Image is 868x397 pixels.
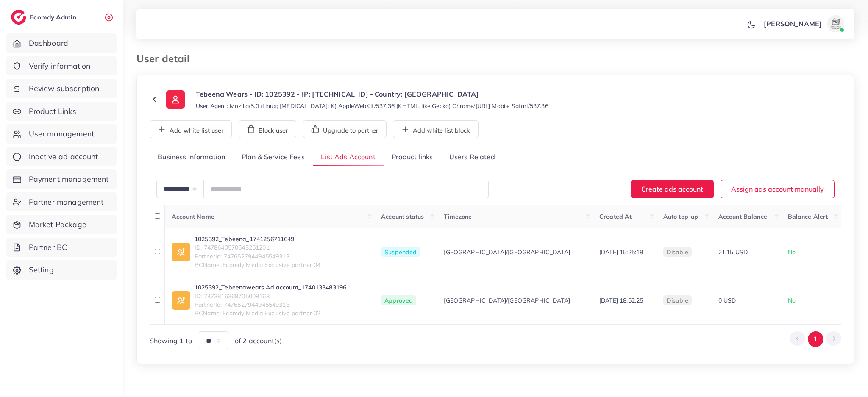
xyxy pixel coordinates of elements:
button: Upgrade to partner [303,120,387,138]
button: Block user [239,120,296,138]
span: Product Links [29,106,76,117]
small: User Agent: Mozilla/5.0 (Linux; [MEDICAL_DATA]; K) AppleWebKit/537.36 (KHTML, like Gecko) Chrome/... [196,102,548,110]
span: 0 USD [718,297,736,304]
a: Dashboard [6,33,117,53]
a: Business Information [150,148,234,167]
span: PartnerId: 7476527944945549313 [195,252,321,261]
span: Verify information [29,61,91,72]
span: Timezone [444,213,472,220]
button: Assign ads account manually [721,180,835,198]
button: Add white list block [393,120,479,138]
span: Auto top-up [663,213,698,220]
span: Balance Alert [788,213,828,220]
span: Account Name [172,213,214,220]
span: Partner management [29,197,104,208]
span: Suspended [381,247,420,257]
span: of 2 account(s) [235,336,282,346]
img: ic-ad-info.7fc67b75.svg [172,291,190,310]
img: ic-ad-info.7fc67b75.svg [172,243,190,261]
span: User management [29,128,94,139]
p: Tebeena Wears - ID: 1025392 - IP: [TECHNICAL_ID] - Country: [GEOGRAPHIC_DATA] [196,89,548,99]
ul: Pagination [790,331,841,347]
span: Dashboard [29,38,68,49]
span: Inactive ad account [29,151,98,162]
span: Payment management [29,174,109,185]
a: [PERSON_NAME]avatar [759,15,848,32]
span: Showing 1 to [150,336,192,346]
a: Market Package [6,215,117,234]
img: avatar [827,15,844,32]
h3: User detail [136,53,196,65]
span: Created At [599,213,632,220]
button: Create ads account [631,180,714,198]
span: Account status [381,213,424,220]
span: PartnerId: 7476527944945549313 [195,300,346,309]
button: Go to page 1 [808,331,823,347]
a: 1025392_Tebeena_1741256711649 [195,235,321,243]
h2: Ecomdy Admin [30,13,78,21]
span: Setting [29,264,54,275]
a: Verify information [6,56,117,76]
span: [GEOGRAPHIC_DATA]/[GEOGRAPHIC_DATA] [444,296,570,305]
span: Account Balance [718,213,767,220]
a: Review subscription [6,79,117,98]
a: Partner management [6,192,117,212]
span: disable [667,248,688,256]
img: logo [11,10,26,25]
span: Review subscription [29,83,100,94]
a: Payment management [6,169,117,189]
a: Inactive ad account [6,147,117,167]
span: BCName: Ecomdy Media Exclusive partner 02 [195,309,346,317]
p: [PERSON_NAME] [764,19,822,29]
span: 21.15 USD [718,248,748,256]
span: Approved [381,295,416,305]
span: [DATE] 15:25:18 [599,248,643,256]
a: Users Related [441,148,503,167]
span: BCName: Ecomdy Media Exclusive partner 04 [195,261,321,269]
a: User management [6,124,117,144]
button: Add white list user [150,120,232,138]
span: ID: 7478640570643251201 [195,243,321,252]
a: Product links [384,148,441,167]
img: ic-user-info.36bf1079.svg [166,90,185,109]
a: Product Links [6,102,117,121]
a: Plan & Service Fees [234,148,313,167]
a: logoEcomdy Admin [11,10,78,25]
span: disable [667,297,688,304]
span: [DATE] 18:52:25 [599,297,643,304]
span: Partner BC [29,242,67,253]
span: ID: 7473816369705009168 [195,292,346,300]
a: 1025392_Tebeenawears Ad account_1740133483196 [195,283,346,292]
a: Setting [6,260,117,280]
span: Market Package [29,219,86,230]
span: No [788,248,796,256]
span: No [788,297,796,304]
span: [GEOGRAPHIC_DATA]/[GEOGRAPHIC_DATA] [444,248,570,256]
a: Partner BC [6,238,117,257]
a: List Ads Account [313,148,384,167]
